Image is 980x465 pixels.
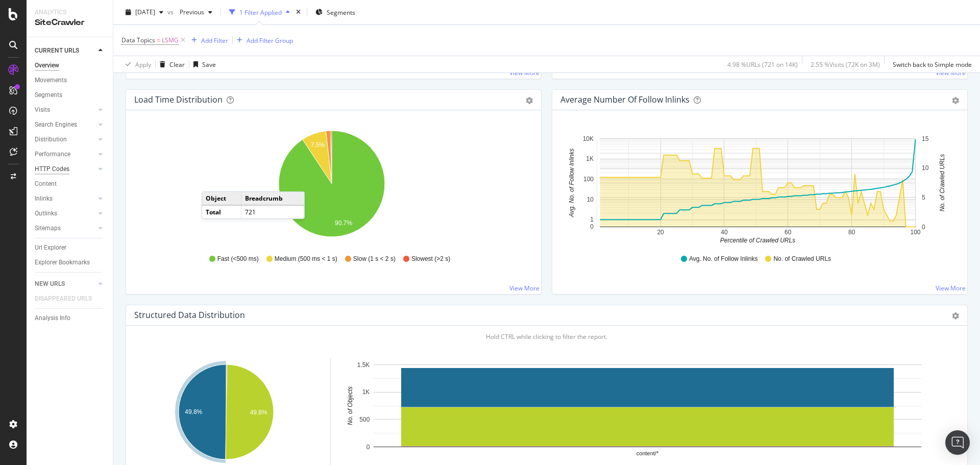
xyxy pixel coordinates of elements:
[121,56,151,72] button: Apply
[135,8,155,16] span: 2025 Aug. 28th
[275,255,337,263] span: Medium (500 ms < 1 s)
[35,279,95,289] a: NEW URLS
[35,313,70,324] div: Analysis Info
[327,8,355,16] span: Segments
[945,430,970,455] div: Open Intercom Messenger
[167,8,176,16] span: vs
[811,60,880,68] div: 2.55 % Visits ( 72K on 3M )
[785,229,792,236] text: 60
[135,60,151,68] div: Apply
[509,284,540,292] a: View More
[689,255,758,263] span: Avg. No. of Follow Inlinks
[187,34,228,46] button: Add Filter
[217,255,259,263] span: Fast (<500 ms)
[922,135,929,142] text: 15
[239,8,282,16] div: 1 Filter Applied
[889,56,972,72] button: Switch back to Simple mode
[162,33,179,47] span: LSMG
[366,444,370,451] text: 0
[939,154,946,212] text: No. of Crawled URLs
[35,60,59,71] div: Overview
[583,176,594,183] text: 100
[936,284,966,292] a: View More
[169,60,185,68] div: Clear
[35,293,92,304] div: DISAPPEARED URLS
[560,127,955,245] svg: A chart.
[587,196,594,203] text: 10
[347,386,354,425] text: No. of Objects
[134,127,529,245] svg: A chart.
[35,8,105,17] div: Analytics
[922,194,925,201] text: 5
[335,219,352,227] text: 90.7%
[590,223,594,230] text: 0
[35,257,106,268] a: Explorer Bookmarks
[311,4,359,20] button: Segments
[583,135,594,142] text: 10K
[893,60,972,68] div: Switch back to Simple mode
[157,36,160,44] span: =
[35,90,62,101] div: Segments
[35,75,106,86] a: Movements
[225,4,294,20] button: 1 Filter Applied
[526,97,533,104] div: gear
[134,310,245,320] div: Structured Data Distribution
[720,237,795,244] text: Percentile of Crawled URLs
[35,223,61,234] div: Sitemaps
[202,192,241,205] td: Object
[35,179,57,189] div: Content
[35,179,106,189] a: Content
[35,105,95,115] a: Visits
[35,90,106,101] a: Segments
[35,164,69,175] div: HTTP Codes
[952,97,959,104] div: gear
[362,388,370,396] text: 1K
[250,409,267,416] text: 49.8%
[35,242,66,253] div: Url Explorer
[156,56,185,72] button: Clear
[353,255,396,263] span: Slow (1 s < 2 s)
[294,7,303,17] div: times
[359,416,370,423] text: 500
[35,193,53,204] div: Inlinks
[411,255,450,263] span: Slowest (>2 s)
[35,208,57,219] div: Outlinks
[35,242,106,253] a: Url Explorer
[35,193,95,204] a: Inlinks
[201,36,228,44] div: Add Filter
[35,293,102,304] a: DISAPPEARED URLS
[922,224,925,231] text: 0
[189,56,216,72] button: Save
[241,205,304,218] td: 721
[176,8,204,16] span: Previous
[35,313,106,324] a: Analysis Info
[560,94,690,105] div: Average Number of Follow Inlinks
[247,36,293,44] div: Add Filter Group
[727,60,798,68] div: 4.98 % URLs ( 721 on 14K )
[35,134,67,145] div: Distribution
[590,216,594,223] text: 1
[35,134,95,145] a: Distribution
[35,75,67,86] div: Movements
[35,208,95,219] a: Outlinks
[35,223,95,234] a: Sitemaps
[35,119,77,130] div: Search Engines
[35,164,95,175] a: HTTP Codes
[176,4,216,20] button: Previous
[773,255,831,263] span: No. of Crawled URLs
[636,450,659,456] text: content/*
[848,229,855,236] text: 80
[35,60,106,71] a: Overview
[357,361,370,369] text: 1.5K
[121,4,167,20] button: [DATE]
[202,60,216,68] div: Save
[241,192,304,205] td: Breadcrumb
[568,149,575,218] text: Avg. No. of Follow Inlinks
[202,205,241,218] td: Total
[35,149,70,160] div: Performance
[35,279,65,289] div: NEW URLS
[35,17,105,29] div: SiteCrawler
[233,34,293,46] button: Add Filter Group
